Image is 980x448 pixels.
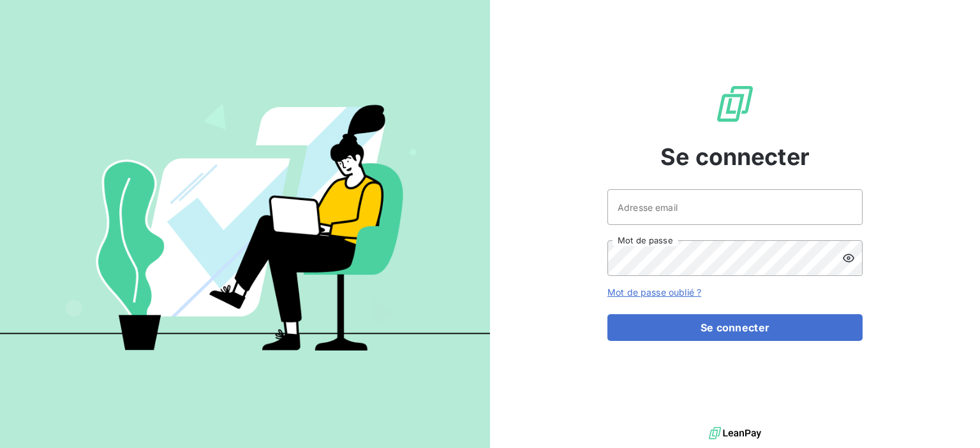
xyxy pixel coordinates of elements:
[607,287,701,298] a: Mot de passe oublié ?
[709,424,761,443] img: logo
[607,314,863,341] button: Se connecter
[660,140,810,174] span: Se connecter
[715,83,755,124] img: Logo LeanPay
[607,189,863,225] input: placeholder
